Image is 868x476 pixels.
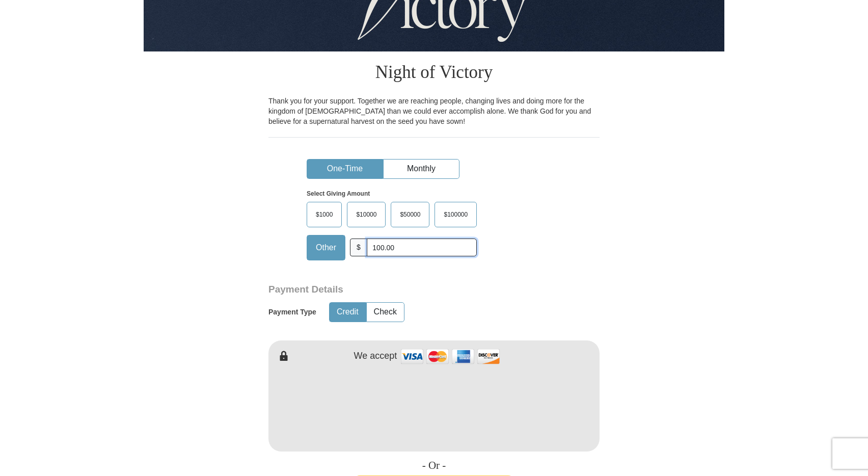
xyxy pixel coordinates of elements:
[311,240,341,255] span: Other
[350,239,367,256] span: $
[330,303,366,322] button: Credit
[395,207,425,222] span: $50000
[354,351,397,362] h4: We accept
[268,308,316,316] h5: Payment Type
[384,160,459,178] button: Monthly
[268,459,600,472] h4: - Or -
[439,207,473,222] span: $100000
[367,303,404,322] button: Check
[307,190,370,197] strong: Select Giving Amount
[268,51,600,96] h1: Night of Victory
[367,239,477,256] input: Other Amount
[268,284,528,296] h3: Payment Details
[307,160,383,178] button: One-Time
[351,207,382,222] span: $10000
[268,96,600,126] p: Thank you for your support. Together we are reaching people, changing lives and doing more for th...
[311,207,338,222] span: $1000
[399,346,501,367] img: credit cards accepted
